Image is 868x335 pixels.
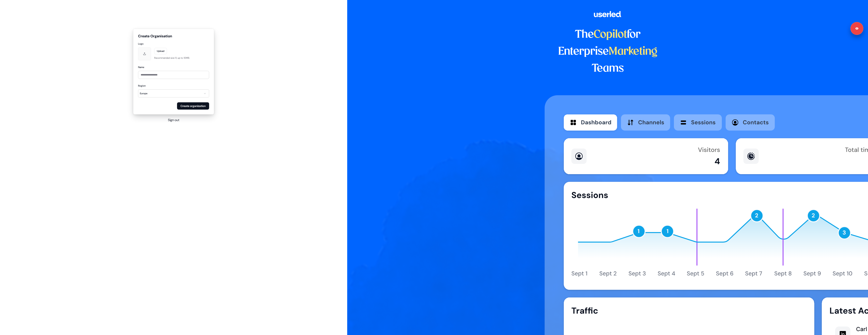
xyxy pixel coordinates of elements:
[545,26,671,77] h1: The for Enterprise Teams
[154,56,190,60] div: Recommended size 1:1, up to 10MB.
[177,102,209,110] button: Create organization
[138,84,209,88] label: Region
[154,48,167,54] label: Upload
[138,65,209,69] label: Name
[594,29,627,40] span: Copilot
[609,46,657,57] span: Marketing
[138,42,209,46] label: Logo
[168,118,179,122] button: Sign out
[138,34,209,39] h1: Create Organisation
